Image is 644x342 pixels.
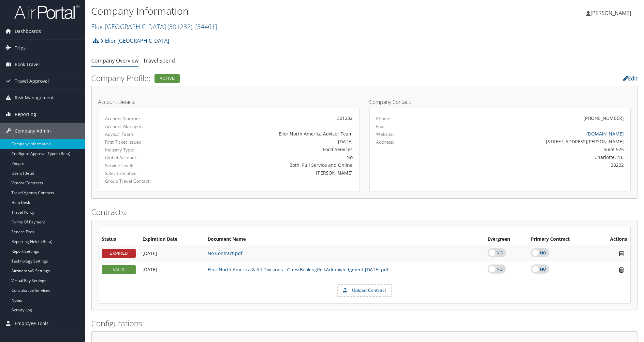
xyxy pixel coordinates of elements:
[98,234,139,245] th: Status
[376,131,394,137] label: Website:
[102,265,136,274] div: VALID
[105,139,181,145] label: First Ticket Issued:
[441,154,624,161] div: Charlotte, NC
[191,162,353,168] div: Both, Full Service and Online
[105,154,181,161] label: Global Account:
[191,146,353,153] div: Food Services
[441,146,624,153] div: Suite 525
[14,4,80,20] img: airportal-logo.png
[15,73,49,89] span: Travel Approval
[102,249,136,258] div: EXPIRED
[191,169,353,176] div: [PERSON_NAME]
[105,115,181,122] label: Account Number:
[192,22,217,31] span: , [ 34461 ]
[154,74,180,83] div: Active
[15,56,40,73] span: Book Travel
[338,285,391,296] label: Upload Contract
[105,170,181,177] label: Sales Executive:
[586,3,637,23] a: [PERSON_NAME]
[208,266,388,273] a: Elior North America & All Divisions - GuestBookingRiskAcknowledgment-[DATE].pdf
[15,23,41,39] span: Dashboards
[441,138,624,145] div: [STREET_ADDRESS][PERSON_NAME]
[191,138,353,145] div: [DATE]
[105,162,181,169] label: Service Level:
[105,131,181,137] label: Advisor Team:
[15,106,36,122] span: Reporting
[204,234,484,245] th: Document Name
[595,234,630,245] th: Actions
[15,123,51,139] span: Company Admin
[528,234,595,245] th: Primary Contract
[168,22,192,31] span: ( 301232 )
[142,250,201,256] div: Add/Edit Date
[91,57,139,64] a: Company Overview
[191,154,353,161] div: No
[100,34,169,47] a: Elior [GEOGRAPHIC_DATA]
[91,207,637,218] h2: Contracts:
[91,4,455,18] h1: Company Information
[142,250,157,256] span: [DATE]
[616,266,627,273] i: Remove Contract
[623,75,637,82] a: Edit
[583,115,624,121] div: [PHONE_NUMBER]
[91,73,452,84] h2: Company Profile:
[105,147,181,153] label: Industry Type:
[91,318,637,329] h2: Configurations:
[15,90,54,106] span: Risk Management
[105,123,181,130] label: Account Manager:
[143,57,175,64] a: Travel Spend
[98,99,359,105] h4: Account Details:
[91,22,217,31] a: Elior [GEOGRAPHIC_DATA]
[586,131,624,137] a: [DOMAIN_NAME]
[376,123,385,130] label: Fax:
[142,267,201,273] div: Add/Edit Date
[591,9,631,17] span: [PERSON_NAME]
[139,234,204,245] th: Expiration Date
[441,162,624,168] div: 28202
[142,266,157,273] span: [DATE]
[191,115,353,121] div: 301232
[15,315,49,332] span: Employee Tools
[208,250,242,256] a: No Contract.pdf
[105,178,181,184] label: Group Travel Contact:
[15,40,26,56] span: Trips
[616,250,627,257] i: Remove Contract
[376,139,394,145] label: Address:
[484,234,528,245] th: Evergreen
[191,130,353,137] div: Elior North America Advisor Team
[369,99,631,105] h4: Company Contact:
[376,115,390,122] label: Phone:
